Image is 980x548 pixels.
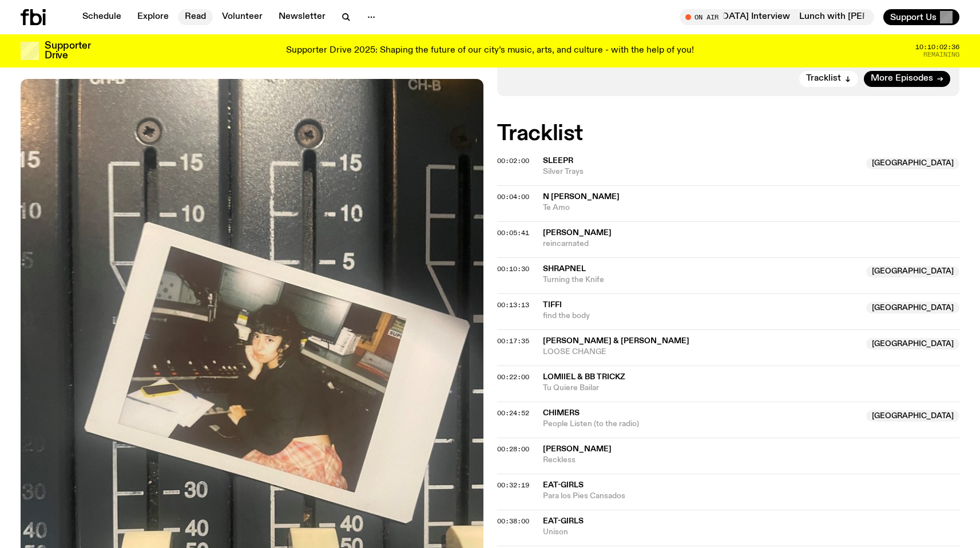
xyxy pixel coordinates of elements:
[543,229,612,237] span: [PERSON_NAME]
[866,266,959,277] span: [GEOGRAPHIC_DATA]
[497,124,960,144] h2: Tracklist
[871,74,933,83] span: More Episodes
[497,338,529,344] button: 00:17:35
[543,347,860,358] span: LOOSE CHANGE
[866,302,959,313] span: [GEOGRAPHIC_DATA]
[543,491,960,502] span: Para los Pies Cansados
[806,74,841,83] span: Tracklist
[497,374,529,380] button: 00:22:00
[497,230,529,236] button: 00:05:41
[45,41,90,61] h3: Supporter Drive
[497,228,529,237] span: 00:05:41
[543,157,573,165] span: SLEEPR
[497,446,529,452] button: 00:28:00
[76,9,128,25] a: Schedule
[543,409,580,417] span: Chimers
[543,301,562,309] span: tiffi
[497,194,529,200] button: 00:04:00
[497,266,529,272] button: 00:10:30
[543,455,960,466] span: Reckless
[866,158,959,169] span: [GEOGRAPHIC_DATA]
[497,302,529,308] button: 00:13:13
[497,300,529,309] span: 00:13:13
[543,275,860,285] span: Turning the Knife
[497,192,529,201] span: 00:04:00
[497,264,529,273] span: 00:10:30
[543,193,620,201] span: N [PERSON_NAME]
[866,410,959,422] span: [GEOGRAPHIC_DATA]
[215,9,269,25] a: Volunteer
[497,410,529,416] button: 00:24:52
[497,482,529,489] button: 00:32:19
[543,311,860,321] span: find the body
[497,372,529,382] span: 00:22:00
[543,517,584,525] span: eat-girls
[543,445,612,453] span: [PERSON_NAME]
[864,71,950,87] a: More Episodes
[543,265,586,273] span: Shrapnel
[866,338,959,350] span: [GEOGRAPHIC_DATA]
[497,408,529,418] span: 00:24:52
[543,527,960,538] span: Unison
[543,419,860,430] span: People Listen (to the radio)
[497,517,529,526] span: 00:38:00
[890,12,937,22] span: Support Us
[543,337,689,345] span: [PERSON_NAME] & [PERSON_NAME]
[883,9,959,25] button: Support Us
[130,9,176,25] a: Explore
[915,44,959,50] span: 10:10:02:36
[497,444,529,454] span: 00:28:00
[799,71,858,87] button: Tracklist
[497,518,529,525] button: 00:38:00
[543,239,960,249] span: reincarnated
[543,202,960,213] span: Te Amo
[178,9,213,25] a: Read
[286,46,694,56] p: Supporter Drive 2025: Shaping the future of our city’s music, arts, and culture - with the help o...
[543,383,960,394] span: Tu Quiere Bailar
[543,373,625,381] span: Lomiiel & Bb Trickz
[497,158,529,164] button: 00:02:00
[543,166,860,177] span: Silver Trays
[543,481,584,489] span: eat-girls
[923,51,959,58] span: Remaining
[680,9,874,25] button: On AirLunch with [PERSON_NAME] / [MEDICAL_DATA] InterviewLunch with [PERSON_NAME] / [MEDICAL_DATA...
[497,156,529,165] span: 00:02:00
[497,336,529,346] span: 00:17:35
[272,9,332,25] a: Newsletter
[497,481,529,490] span: 00:32:19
